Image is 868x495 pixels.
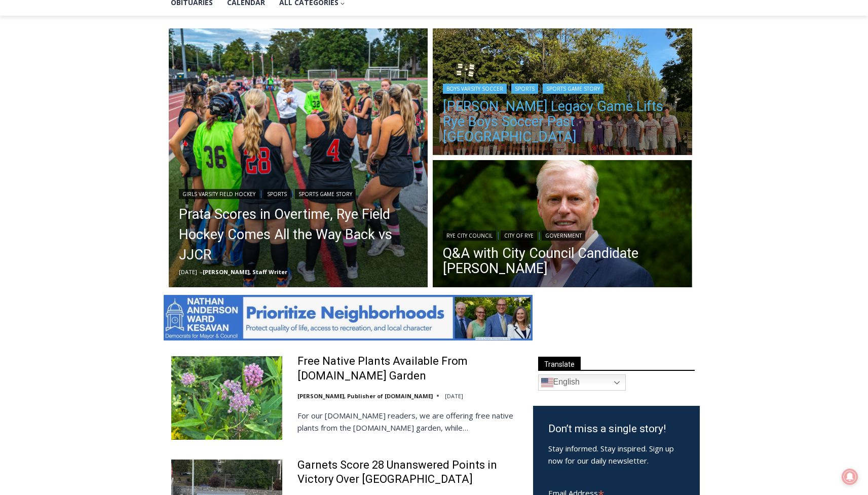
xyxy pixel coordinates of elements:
a: Free Native Plants Available From [DOMAIN_NAME] Garden [297,354,520,383]
img: en [541,376,553,389]
a: Sports Game Story [543,84,603,94]
img: s_800_29ca6ca9-f6cc-433c-a631-14f6620ca39b.jpeg [1,1,101,101]
h4: [PERSON_NAME] Read Sanctuary Fall Fest: [DATE] [8,102,135,125]
a: Sports [511,84,538,94]
div: / [114,86,116,96]
a: Rye City Council [443,231,496,241]
a: [PERSON_NAME] Legacy Game Lifts Rye Boys Soccer Past [GEOGRAPHIC_DATA] [443,99,682,144]
a: English [538,374,626,391]
a: Boys Varsity Soccer [443,84,507,94]
a: City of Rye [501,231,537,241]
a: Q&A with City Council Candidate [PERSON_NAME] [443,246,682,276]
a: [PERSON_NAME], Publisher of [DOMAIN_NAME] [297,392,433,400]
a: Read More Felix Wismer’s Legacy Game Lifts Rye Boys Soccer Past Pleasantville [433,28,692,158]
span: Intern @ [DOMAIN_NAME] [265,101,470,124]
a: Girls Varsity Field Hockey [179,189,259,199]
img: (PHOTO: The Rye Boys Soccer team from October 4, 2025, against Pleasantville. Credit: Daniela Arr... [433,28,692,158]
span: Translate [538,357,581,370]
div: Co-sponsored by Westchester County Parks [106,30,146,83]
img: PHOTO: James Ward, Chair of the Rye Sustainability Committee, is running for Rye City Council thi... [433,160,692,290]
div: | | [443,229,682,241]
a: Government [542,231,585,241]
a: [PERSON_NAME] Read Sanctuary Fall Fest: [DATE] [1,101,152,126]
a: Intern @ [DOMAIN_NAME] [244,98,491,126]
a: Sports Game Story [295,189,356,199]
div: 6 [119,86,123,96]
a: Sports [263,189,290,199]
a: Prata Scores in Overtime, Rye Field Hockey Comes All the Way Back vs JJCR [179,204,418,265]
div: | | [179,187,418,199]
a: [PERSON_NAME], Staff Writer [203,268,287,276]
div: "[PERSON_NAME] and I covered the [DATE] Parade, which was a really eye opening experience as I ha... [256,1,479,98]
img: Free Native Plants Available From MyRye.com Garden [171,356,282,439]
time: [DATE] [179,268,197,276]
a: Read More Prata Scores in Overtime, Rye Field Hockey Comes All the Way Back vs JJCR [169,28,428,288]
div: | | [443,82,682,94]
span: – [200,268,203,276]
a: Garnets Score 28 Unanswered Points in Victory Over [GEOGRAPHIC_DATA] [297,458,520,487]
img: (PHOTO: The Rye Field Hockey team from September 16, 2025. Credit: Maureen Tsuchida.) [169,28,428,288]
p: For our [DOMAIN_NAME] readers, we are offering free native plants from the [DOMAIN_NAME] garden, ... [297,409,520,434]
div: 1 [106,86,111,96]
a: Read More Q&A with City Council Candidate James Ward [433,160,692,290]
time: [DATE] [445,392,463,400]
p: Stay informed. Stay inspired. Sign up now for our daily newsletter. [548,442,685,467]
h3: Don’t miss a single story! [548,421,685,437]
